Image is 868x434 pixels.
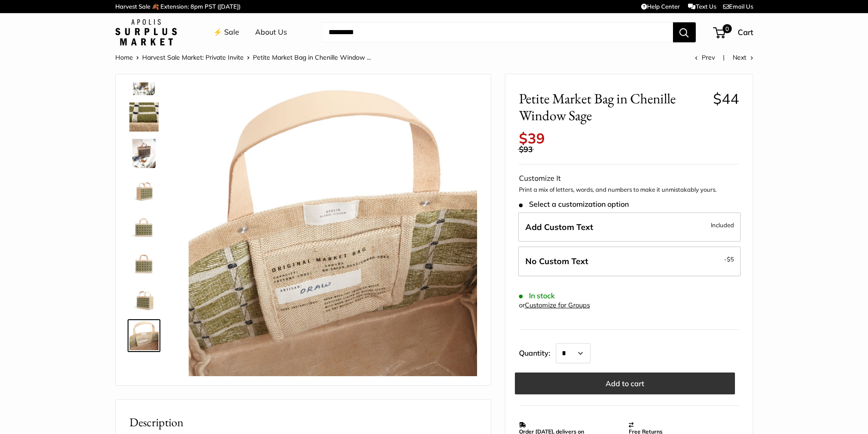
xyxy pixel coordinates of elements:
span: No Custom Text [525,256,588,266]
a: 0 Cart [714,25,753,40]
a: Petite Market Bag in Chenille Window Sage [128,137,160,170]
a: Email Us [723,3,753,10]
h2: Description [129,414,477,431]
label: Leave Blank [518,246,741,276]
span: In stock [519,291,555,300]
img: Petite Market Bag in Chenille Window Sage [129,102,159,132]
img: Petite Market Bag in Chenille Window Sage [129,285,159,314]
a: Customize for Groups [525,301,590,309]
input: Search... [321,22,673,42]
a: About Us [255,26,287,39]
div: Customize It [519,172,739,185]
a: Next [733,53,753,61]
span: Add Custom Text [525,222,593,232]
a: Petite Market Bag in Chenille Window Sage [128,174,160,206]
span: $39 [519,129,545,147]
a: ⚡️ Sale [213,26,239,39]
a: Harvest Sale Market: Private Invite [142,53,244,61]
span: Select a customization option [519,200,629,209]
a: Petite Market Bag in Chenille Window Sage [128,319,160,352]
img: Petite Market Bag in Chenille Window Sage [129,248,159,277]
nav: Breadcrumb [115,51,371,63]
label: Quantity: [519,341,556,363]
a: Petite Market Bag in Chenille Window Sage [128,246,160,279]
img: Petite Market Bag in Chenille Window Sage [129,212,159,241]
span: $44 [713,90,739,107]
span: Cart [738,27,753,37]
span: Included [711,220,734,230]
a: Home [115,53,133,61]
img: Petite Market Bag in Chenille Window Sage [129,321,159,350]
a: Text Us [688,3,716,10]
img: Apolis: Surplus Market [115,19,177,46]
button: Add to cart [515,373,735,394]
img: Petite Market Bag in Chenille Window Sage [189,88,477,376]
span: 0 [722,24,731,33]
div: or [519,299,590,311]
label: Add Custom Text [518,212,741,242]
a: Petite Market Bag in Chenille Window Sage [128,101,160,133]
span: Petite Market Bag in Chenille Window ... [253,53,371,61]
a: Petite Market Bag in Chenille Window Sage [128,283,160,316]
a: Petite Market Bag in Chenille Window Sage [128,210,160,243]
img: Petite Market Bag in Chenille Window Sage [129,175,159,204]
a: Prev [695,53,715,61]
img: Petite Market Bag in Chenille Window Sage [129,139,159,168]
span: $5 [727,255,734,263]
span: Petite Market Bag in Chenille Window Sage [519,90,706,124]
p: Print a mix of letters, words, and numbers to make it unmistakably yours. [519,185,739,194]
span: - [724,254,734,265]
a: Help Center [641,3,680,10]
button: Search [673,22,696,42]
span: $93 [519,144,533,154]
